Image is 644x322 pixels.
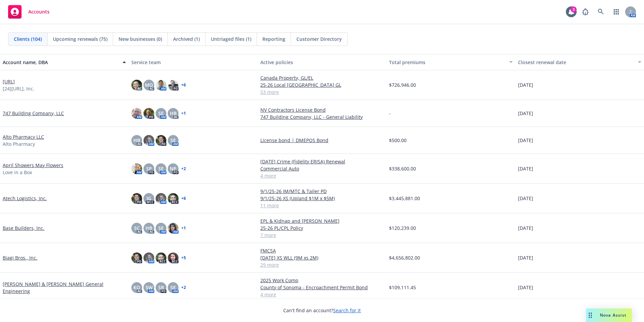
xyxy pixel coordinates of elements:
a: FMCSA [260,247,384,254]
a: [URL] [3,78,15,85]
img: photo [131,80,142,90]
img: photo [168,252,179,263]
span: [DATE] [518,254,533,261]
div: Service team [131,59,255,66]
span: NP [170,165,176,172]
span: $109,111.45 [389,284,416,291]
img: photo [143,108,154,119]
span: [DATE] [518,81,533,88]
span: $726,946.00 [389,81,416,88]
span: [DATE] [518,195,533,202]
img: photo [168,80,179,90]
span: $500.00 [389,137,407,144]
a: 29 more [260,261,384,268]
div: Drag to move [586,308,594,322]
span: HB [170,110,176,117]
span: JG [147,195,151,202]
a: County of Sonoma - Encroachment Permit Bond [260,284,384,291]
span: HB [146,224,152,232]
div: Active policies [260,59,384,66]
span: KO [133,284,140,291]
span: Untriaged files (1) [211,35,251,43]
a: Biagi Bros., Inc. [3,254,37,261]
a: 25-26 Local [GEOGRAPHIC_DATA] GL [260,81,384,88]
a: Switch app [610,5,623,19]
a: Commercial Auto [260,165,384,172]
span: [DATE] [518,110,533,117]
span: [DATE] [518,137,533,144]
span: [24][URL], Inc. [3,85,34,92]
div: Closest renewal date [518,59,634,66]
a: [DATE] XS WLL (9M xs 2M) [260,254,384,261]
span: [DATE] [518,165,533,172]
span: SE [158,165,164,172]
a: NV Contractors License Bond [260,106,384,113]
span: SE [170,137,176,144]
a: 747 Building Company, LLC - General Liability [260,113,384,120]
span: Archived (1) [173,35,200,43]
span: SP [146,165,152,172]
a: 4 more [260,172,384,179]
span: SR [158,284,164,291]
span: Accounts [28,9,50,15]
span: [DATE] [518,224,533,232]
a: EPL & Kidnap and [PERSON_NAME] [260,217,384,224]
a: 9/1/25-26 XS (Upland $1M x $5M) [260,195,384,202]
span: Reporting [262,35,285,43]
img: photo [168,193,179,204]
a: April Showers May Flowers [3,162,63,169]
a: Accounts [5,2,52,21]
img: photo [156,80,166,90]
span: SE [158,110,164,117]
img: photo [156,193,166,204]
a: 25-26 PL/CPL Policy [260,224,384,232]
span: - [389,110,391,117]
span: Nova Assist [600,312,626,318]
span: MQ [145,81,153,88]
a: + 5 [181,256,186,260]
a: 53 more [260,88,384,96]
a: Search for it [333,307,361,314]
span: [DATE] [518,284,533,291]
img: photo [131,108,142,119]
a: 9/1/25-26 IM/MTC & Tailer PD [260,188,384,195]
img: photo [156,252,166,263]
span: Clients (104) [14,35,42,43]
a: 2025 Work Comp [260,277,384,284]
img: photo [143,252,154,263]
span: Can't find an account? [283,307,361,314]
a: + 6 [181,196,186,200]
span: SE [158,224,164,232]
a: 7 more [260,232,384,239]
div: Total premiums [389,59,505,66]
a: Alto Pharmacy LLC [3,133,44,140]
a: Search [594,5,608,19]
span: New businesses (0) [119,35,162,43]
a: + 2 [181,286,186,290]
img: photo [156,135,166,146]
span: Customer Directory [296,35,342,43]
div: 3 [571,6,577,12]
img: photo [131,163,142,174]
button: Active policies [258,54,386,70]
a: 4 more [260,291,384,298]
span: HB [133,137,140,144]
a: Atech Logistics, Inc. [3,195,47,202]
span: Upcoming renewals (75) [53,35,107,43]
a: 747 Building Company, LLC [3,110,64,117]
a: [DATE] Crime (Fidelity ERISA) Renewal [260,158,384,165]
a: Canada Property, GL/EL [260,74,384,81]
span: $120,239.00 [389,224,416,232]
a: Report a Bug [579,5,592,19]
a: + 1 [181,111,186,115]
button: Total premiums [386,54,515,70]
span: Alto Pharmacy [3,140,35,147]
a: 11 more [260,202,384,209]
